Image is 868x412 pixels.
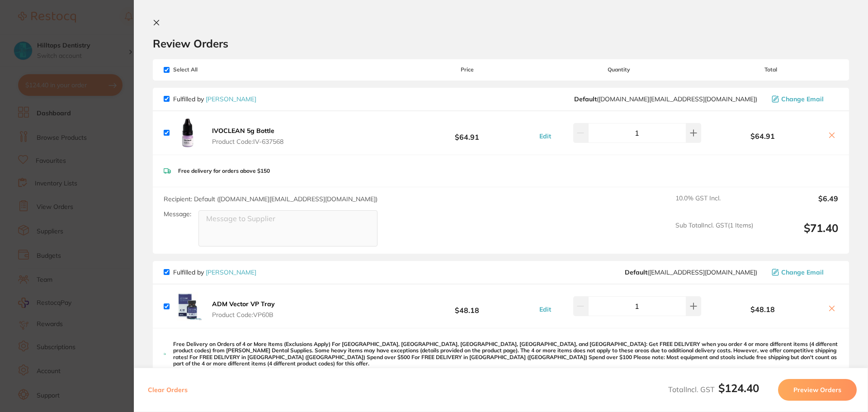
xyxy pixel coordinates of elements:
[760,222,838,246] output: $71.40
[212,300,275,308] b: ADM Vector VP Tray
[703,66,838,73] span: Total
[164,66,254,73] span: Select All
[675,222,753,246] span: Sub Total Incl. GST ( 1 Items)
[173,269,256,276] p: Fulfilled by
[537,305,554,313] button: Edit
[209,300,278,319] button: ADM Vector VP Tray Product Code:VP60B
[206,95,256,103] a: [PERSON_NAME]
[769,95,838,103] button: Change Email
[153,37,849,50] h2: Review Orders
[781,269,824,276] span: Change Email
[212,127,274,135] b: IVOCLEAN 5g Bottle
[668,385,759,394] span: Total Incl. GST
[173,292,202,321] img: ODk4enZ3bw
[703,132,822,140] b: $64.91
[574,95,757,103] span: customer.care@henryschein.com.au
[535,66,703,73] span: Quantity
[145,379,190,401] button: Clear Orders
[718,381,759,395] b: $124.40
[173,118,202,147] img: eDFwaWw4ag
[769,268,838,276] button: Change Email
[400,66,534,73] span: Price
[173,95,256,103] p: Fulfilled by
[703,305,822,313] b: $48.18
[625,269,757,276] span: save@adamdental.com.au
[178,168,270,174] p: Free delivery for orders above $150
[212,138,283,145] span: Product Code: IV-637568
[164,195,377,203] span: Recipient: Default ( [DOMAIN_NAME][EMAIL_ADDRESS][DOMAIN_NAME] )
[164,210,191,218] label: Message:
[778,379,857,401] button: Preview Orders
[206,268,256,276] a: [PERSON_NAME]
[781,95,824,103] span: Change Email
[173,341,838,367] p: Free Delivery on Orders of 4 or More Items (Exclusions Apply) For [GEOGRAPHIC_DATA], [GEOGRAPHIC_...
[574,95,597,103] b: Default
[212,311,275,318] span: Product Code: VP60B
[400,298,534,315] b: $48.18
[209,127,286,146] button: IVOCLEAN 5g Bottle Product Code:IV-637568
[537,132,554,140] button: Edit
[675,194,753,214] span: 10.0 % GST Incl.
[760,194,838,214] output: $6.49
[400,124,534,141] b: $64.91
[625,268,647,276] b: Default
